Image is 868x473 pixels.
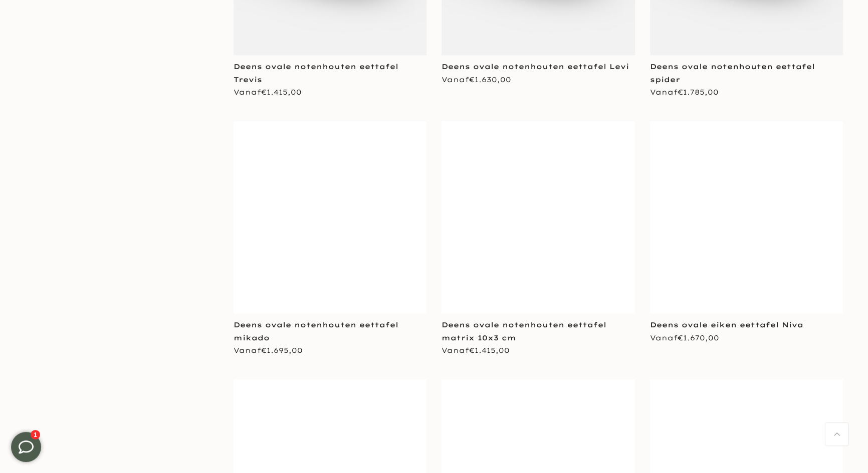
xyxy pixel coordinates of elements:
[678,88,719,97] span: €1.785,00
[234,320,398,342] a: Deens ovale notenhouten eettafel mikado
[442,62,629,71] a: Deens ovale notenhouten eettafel Levi
[442,75,511,84] span: Vanaf
[650,320,803,329] a: Deens ovale eiken eettafel Niva
[261,88,302,97] span: €1.415,00
[261,346,303,355] span: €1.695,00
[469,346,510,355] span: €1.415,00
[234,346,303,355] span: Vanaf
[825,423,848,445] a: Terug naar boven
[469,75,511,84] span: €1.630,00
[234,62,398,84] a: Deens ovale notenhouten eettafel Trevis
[442,346,510,355] span: Vanaf
[650,62,815,84] a: Deens ovale notenhouten eettafel spider
[442,320,606,342] a: Deens ovale notenhouten eettafel matrix 10x3 cm
[678,333,719,342] span: €1.670,00
[1,422,51,472] iframe: toggle-frame
[650,333,719,342] span: Vanaf
[650,88,719,97] span: Vanaf
[234,88,302,97] span: Vanaf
